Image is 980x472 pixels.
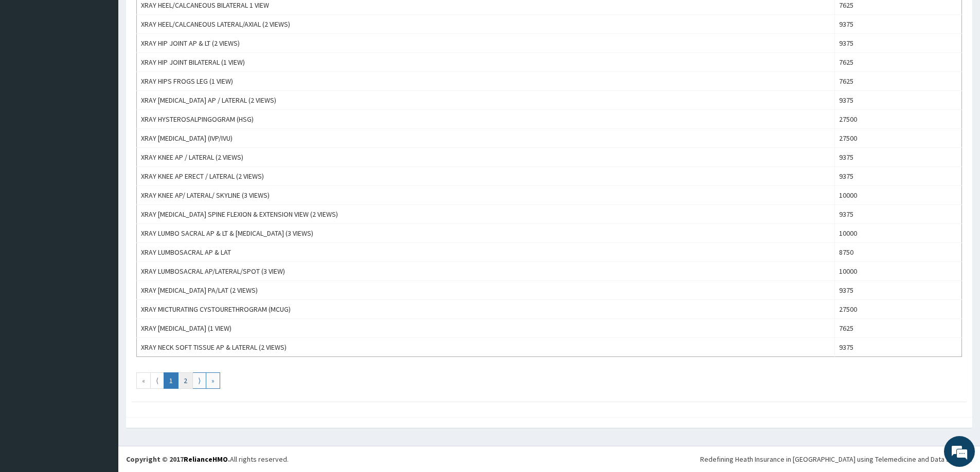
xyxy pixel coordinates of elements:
div: Chat with us now [54,58,173,71]
td: 9375 [834,281,961,300]
td: 27500 [834,110,961,129]
td: 8750 [834,243,961,262]
span: We're online! [60,129,142,233]
td: 27500 [834,300,961,319]
td: 9375 [834,167,961,186]
a: Go to next page [192,372,206,389]
td: XRAY LUMBO SACRAL AP & LT & [MEDICAL_DATA] (3 VIEWS) [137,224,835,243]
td: XRAY HEEL/CALCANEOUS LATERAL/AXIAL (2 VIEWS) [137,15,835,34]
footer: All rights reserved. [118,446,980,472]
td: XRAY NECK SOFT TISSUE AP & LATERAL (2 VIEWS) [137,338,835,357]
a: Go to last page [206,372,220,389]
img: d_794563401_company_1708531726252_794563401 [19,51,42,77]
td: XRAY KNEE AP ERECT / LATERAL (2 VIEWS) [137,167,835,186]
td: 10000 [834,186,961,205]
td: 7625 [834,319,961,338]
a: Go to first page [136,372,151,389]
td: XRAY [MEDICAL_DATA] PA/LAT (2 VIEWS) [137,281,835,300]
td: XRAY HIP JOINT BILATERAL (1 VIEW) [137,53,835,72]
div: Minimize live chat window [169,5,193,30]
div: Redefining Heath Insurance in [GEOGRAPHIC_DATA] using Telemedicine and Data Science! [700,454,972,464]
td: 9375 [834,15,961,34]
textarea: Type your message and hit 'Enter' [5,280,196,316]
td: 9375 [834,148,961,167]
a: Go to page number 1 [164,372,179,389]
td: XRAY KNEE AP / LATERAL (2 VIEWS) [137,148,835,167]
td: 9375 [834,205,961,224]
td: 9375 [834,338,961,357]
td: 7625 [834,53,961,72]
td: XRAY [MEDICAL_DATA] (1 VIEW) [137,319,835,338]
a: Go to page number 2 [178,372,193,389]
a: RelianceHMO [184,455,228,464]
td: XRAY LUMBOSACRAL AP/LATERAL/SPOT (3 VIEW) [137,262,835,281]
td: XRAY KNEE AP/ LATERAL/ SKYLINE (3 VIEWS) [137,186,835,205]
td: 7625 [834,72,961,91]
td: XRAY HYSTEROSALPINGOGRAM (HSG) [137,110,835,129]
td: 10000 [834,262,961,281]
td: 9375 [834,91,961,110]
a: Go to previous page [150,372,164,389]
td: 9375 [834,34,961,53]
td: XRAY MICTURATING CYSTOURETHROGRAM (MCUG) [137,300,835,319]
strong: Copyright © 2017 . [126,455,230,464]
td: XRAY HIP JOINT AP & LT (2 VIEWS) [137,34,835,53]
td: XRAY [MEDICAL_DATA] AP / LATERAL (2 VIEWS) [137,91,835,110]
td: XRAY LUMBOSACRAL AP & LAT [137,243,835,262]
td: XRAY [MEDICAL_DATA] (IVP/IVU) [137,129,835,148]
td: 10000 [834,224,961,243]
td: XRAY HIPS FROGS LEG (1 VIEW) [137,72,835,91]
td: XRAY [MEDICAL_DATA] SPINE FLEXION & EXTENSION VIEW (2 VIEWS) [137,205,835,224]
td: 27500 [834,129,961,148]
